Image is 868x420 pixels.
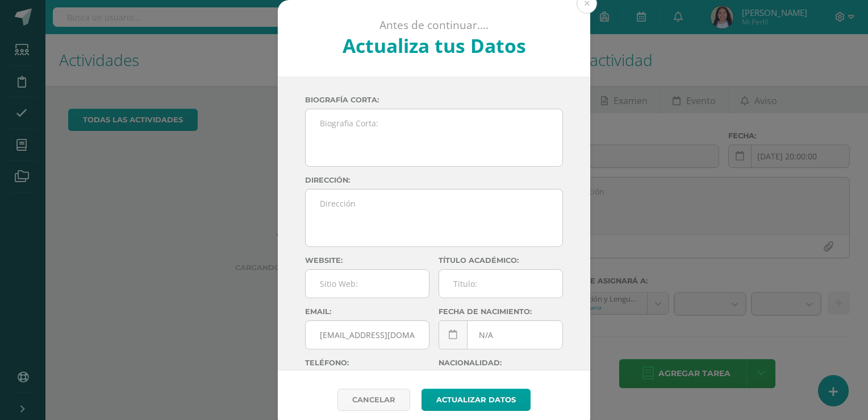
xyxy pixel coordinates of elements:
[439,270,562,298] input: Titulo:
[439,307,563,316] label: Fecha de nacimiento:
[305,307,429,316] label: Email:
[305,256,429,265] label: Website:
[306,321,429,349] input: Correo Electronico:
[439,321,562,349] input: Fecha de Nacimiento:
[306,270,429,298] input: Sitio Web:
[422,389,531,411] button: Actualizar datos
[337,389,410,411] a: Cancelar
[308,18,560,32] p: Antes de continuar....
[308,32,560,59] h2: Actualiza tus Datos
[439,359,563,367] label: Nacionalidad:
[439,256,563,265] label: Título académico:
[305,96,563,104] label: Biografía corta:
[305,359,429,367] label: Teléfono:
[305,176,563,184] label: Dirección:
